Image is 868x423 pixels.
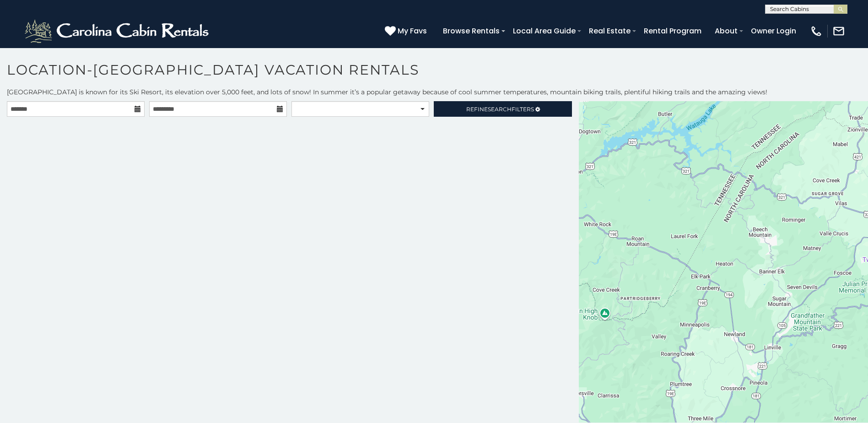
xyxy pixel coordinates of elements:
span: My Favs [398,25,427,37]
a: Browse Rentals [438,23,504,39]
img: White-1-2.png [23,17,213,45]
a: About [710,23,742,39]
a: RefineSearchFilters [434,101,571,117]
span: Refine Filters [466,106,534,113]
a: Local Area Guide [508,23,580,39]
img: mail-regular-white.png [832,25,845,38]
a: Rental Program [639,23,706,39]
a: Real Estate [584,23,635,39]
span: Search [488,106,512,113]
a: My Favs [385,25,429,37]
img: phone-regular-white.png [810,25,823,38]
a: Owner Login [746,23,801,39]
